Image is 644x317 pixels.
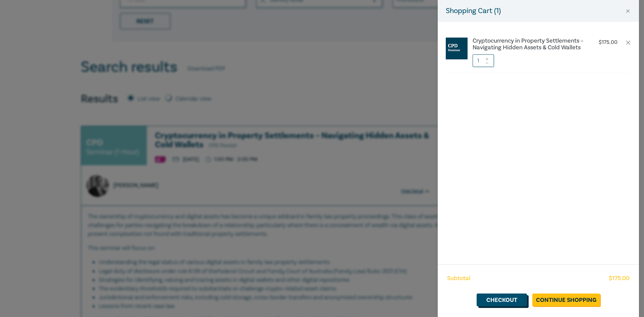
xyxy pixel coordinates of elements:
a: Checkout [477,294,527,306]
a: Continue Shopping [532,294,600,306]
button: Close [625,8,631,14]
img: CPD%20Seminar.jpg [446,38,468,59]
span: $ 175.00 [609,274,630,283]
span: Subtotal [447,274,470,283]
a: Cryptocurrency in Property Settlements – Navigating Hidden Assets & Cold Wallets [473,38,584,51]
p: $ 175.00 [599,39,618,46]
input: 1 [473,54,494,67]
h5: Shopping Cart ( 1 ) [446,5,501,16]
